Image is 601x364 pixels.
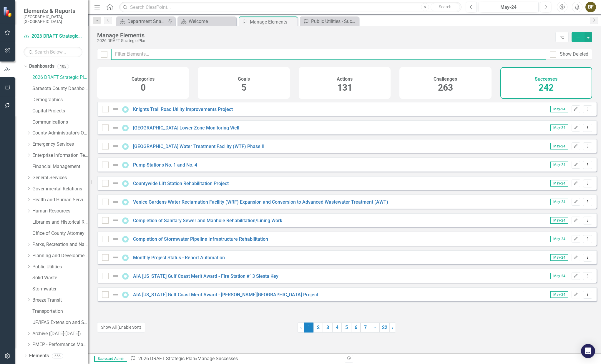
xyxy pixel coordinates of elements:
[250,18,296,26] div: Manage Elements
[550,236,568,242] span: May-24
[127,18,166,25] div: Department Snapshot
[539,82,554,93] span: 242
[550,143,568,149] span: May-24
[32,152,88,159] a: Enterprise Information Technology
[32,163,88,170] a: Financial Management
[32,275,88,281] a: Solid Waste
[479,2,539,12] button: May-24
[133,255,225,260] a: Monthly Project Status - Report Automation
[32,108,88,114] a: Capital Projects
[241,82,246,93] span: 5
[112,235,119,242] img: Not Defined
[337,77,353,82] h4: Actions
[392,325,394,330] span: ›
[313,323,323,333] a: 2
[133,181,229,186] a: Countywide Lift Station Rehabilitation Project
[112,272,119,280] img: Not Defined
[379,323,390,333] a: 22
[581,344,595,358] div: Open Intercom Messenger
[32,141,88,148] a: Emergency Services
[351,323,361,333] a: 6
[32,97,88,103] a: Demographics
[189,18,235,25] div: Welcome
[32,85,88,92] a: Sarasota County Dashboard
[133,236,268,242] a: Completion of Stormwater Pipeline Infrastructure Rehabilitation
[97,322,145,333] button: Show All (Enable Sort)
[32,130,88,137] a: County Administrator's Office
[24,33,82,40] a: 2026 DRAFT Strategic Plan
[32,252,88,259] a: Planning and Development Services
[119,2,461,12] input: Search ClearPoint...
[438,82,453,93] span: 263
[112,180,119,187] img: Not Defined
[32,264,88,270] a: Public Utilities
[57,64,69,69] div: 105
[337,82,352,93] span: 131
[133,199,388,205] a: Venice Gardens Water Reclamation Facility (WRF) Expansion and Conversion to Advanced Wastewater T...
[133,162,197,168] a: Pump Stations No. 1 and No. 4
[361,323,370,333] a: 7
[97,32,552,39] div: Manage Elements
[434,77,457,82] h4: Challenges
[32,341,88,348] a: PMEP - Performance Management Enhancement Program
[300,325,302,330] span: ‹
[112,106,119,113] img: Not Defined
[32,174,88,181] a: General Services
[550,199,568,205] span: May-24
[32,286,88,292] a: Stormwater
[32,208,88,215] a: Human Resources
[535,77,557,82] h4: Successes
[3,7,13,17] img: ClearPoint Strategy
[112,124,119,131] img: Not Defined
[32,308,88,315] a: Transportation
[130,355,340,362] div: » Manage Successes
[112,217,119,224] img: Not Defined
[32,230,88,237] a: Office of County Attorney
[111,49,546,60] input: Filter Elements...
[32,219,88,226] a: Libraries and Historical Resources
[550,217,568,224] span: May-24
[550,162,568,168] span: May-24
[481,4,537,11] div: May-24
[133,144,265,149] a: [GEOGRAPHIC_DATA] Water Treatment Facility (WTF) Phase II
[32,297,88,304] a: Breeze Transit
[332,323,342,333] a: 4
[133,218,282,223] a: Completion of Sanitary Sewer and Manhole Rehabilitation/Lining Work
[32,197,88,203] a: Health and Human Services
[550,291,568,298] span: May-24
[550,124,568,131] span: May-24
[133,125,239,131] a: [GEOGRAPHIC_DATA] Lower Zone Monitoring Well
[32,330,88,337] a: Archive ([DATE]-[DATE])
[311,18,357,25] div: Public Utilities - Success 1:
[32,319,88,326] a: UF/IFAS Extension and Sustainability
[133,292,318,297] a: AIA [US_STATE] Gulf Coast Merit Award - [PERSON_NAME][GEOGRAPHIC_DATA] Project
[238,77,250,82] h4: Goals
[133,273,278,279] a: AIA [US_STATE] Gulf Coast Merit Award - Fire Station #13 Siesta Key
[32,186,88,192] a: Governmental Relations
[431,3,460,11] button: Search
[118,18,166,25] a: Department Snapshot
[112,198,119,205] img: Not Defined
[112,161,119,168] img: Not Defined
[97,39,552,43] div: 2026 DRAFT Strategic Plan
[550,106,568,112] span: May-24
[550,180,568,187] span: May-24
[112,254,119,261] img: Not Defined
[112,143,119,150] img: Not Defined
[323,323,332,333] a: 3
[133,107,233,112] a: Knights Trail Road Utility Improvements Project
[550,273,568,279] span: May-24
[32,74,88,81] a: 2026 DRAFT Strategic Plan
[179,18,235,25] a: Welcome
[32,119,88,126] a: Communications
[52,353,63,358] div: 656
[585,2,596,12] button: BF
[342,323,351,333] a: 5
[132,77,155,82] h4: Categories
[24,47,82,57] input: Search Below...
[141,82,146,93] span: 0
[29,353,49,359] a: Elements
[550,254,568,261] span: May-24
[304,323,313,333] span: 1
